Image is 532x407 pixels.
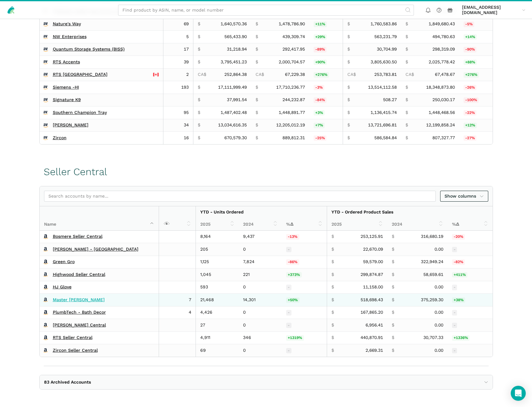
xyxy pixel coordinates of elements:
a: Show columns [440,191,488,202]
td: - [282,281,327,294]
span: $ [331,310,334,315]
span: - [452,348,457,354]
th: Name : activate to sort column descending [40,206,159,231]
span: $ [331,297,334,303]
td: - [448,243,493,256]
span: 30,707.33 [423,335,443,341]
td: -81.55% [448,256,493,268]
span: 1,849,680.43 [429,21,455,27]
span: 13,721,696.81 [368,122,397,128]
td: 4,911 [196,331,239,344]
a: Master [PERSON_NAME] [53,297,105,303]
td: -89.71% [459,43,493,56]
td: 0 [239,243,282,256]
span: 67,478.67 [435,72,455,77]
span: $ [347,34,350,40]
input: Find product by ASIN, name, or model number [118,5,414,16]
span: 3,795,451.23 [221,59,247,65]
span: $ [392,297,394,303]
a: RTS Accents [53,59,80,65]
a: RTS [GEOGRAPHIC_DATA] [53,72,107,77]
span: - [452,310,457,316]
span: -22% [464,110,477,116]
span: +29% [314,34,327,40]
span: +373% [286,272,302,278]
td: - [282,243,327,256]
span: $ [256,135,258,141]
span: 0.00 [435,322,443,328]
td: - [448,344,493,357]
td: 6.80% [309,119,343,132]
span: $ [347,59,350,65]
td: - [282,306,327,319]
a: Southern Champion Tray [53,110,107,115]
td: -20.07% [448,231,493,243]
a: Quantum Storage Systems (BISS) [53,47,125,52]
span: 0.00 [435,310,443,315]
span: 440,870.91 [360,335,383,341]
span: -26% [464,85,477,91]
span: 250,030.17 [432,97,455,103]
th: 2024: activate to sort column ascending [239,218,282,230]
td: 4,426 [196,306,239,319]
span: $ [392,310,394,315]
span: -13% [286,234,299,240]
span: $ [198,110,200,115]
td: 276.12% [309,68,343,81]
td: - [282,344,327,357]
span: 586,584.84 [374,135,397,141]
input: Search accounts by name... [44,191,436,202]
span: 0.00 [435,284,443,290]
td: 193 [163,81,193,94]
td: 1335.72% [448,331,493,344]
span: $ [405,97,408,103]
span: $ [256,59,258,65]
img: 243-canada-6dcbff6b5ddfbc3d576af9e026b5d206327223395eaa30c1e22b34077c083801.svg [153,72,159,77]
span: $ [331,348,334,353]
span: 244,232.87 [282,97,305,103]
td: -99.80% [459,94,493,106]
span: 807,327.77 [432,135,455,141]
span: 292,417.95 [282,47,305,52]
span: 670,579.30 [224,135,247,141]
td: 50.12% [282,294,327,306]
span: 13,034,616.35 [218,122,247,128]
td: -26.35% [459,81,493,94]
td: 4 [159,306,196,319]
a: Siemens -HI [53,85,79,90]
span: $ [405,110,408,115]
span: $ [256,85,258,90]
span: $ [405,47,408,52]
span: CA$ [256,72,264,77]
span: 508.27 [383,97,397,103]
a: Nature's Way [53,21,81,27]
span: 298,319.09 [432,47,455,52]
span: -84% [314,97,327,103]
span: 322,949.24 [421,259,443,265]
a: [PERSON_NAME] [53,122,88,128]
span: $ [256,122,258,128]
span: $ [405,59,408,65]
span: +50% [286,297,300,303]
td: 95 [163,106,193,119]
span: $ [347,135,350,141]
span: $ [347,85,350,90]
span: 11,158.00 [363,284,383,290]
span: +276% [314,72,329,78]
a: Signature K9 [53,97,81,103]
td: -84.44% [309,94,343,106]
th: 2024: activate to sort column ascending [387,218,448,230]
td: 14,301 [239,294,282,306]
span: -86% [286,259,299,265]
td: 16 [163,132,193,144]
td: 7,824 [239,256,282,268]
span: $ [256,110,258,115]
td: 0 [239,319,282,332]
span: 1,640,570.36 [221,21,247,27]
td: 21,468 [196,294,239,306]
span: 889,812.31 [282,135,305,141]
span: 58,659.61 [423,272,443,277]
span: 37,991.54 [227,97,247,103]
span: 6,956.41 [365,322,383,328]
td: -3.38% [309,81,343,94]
